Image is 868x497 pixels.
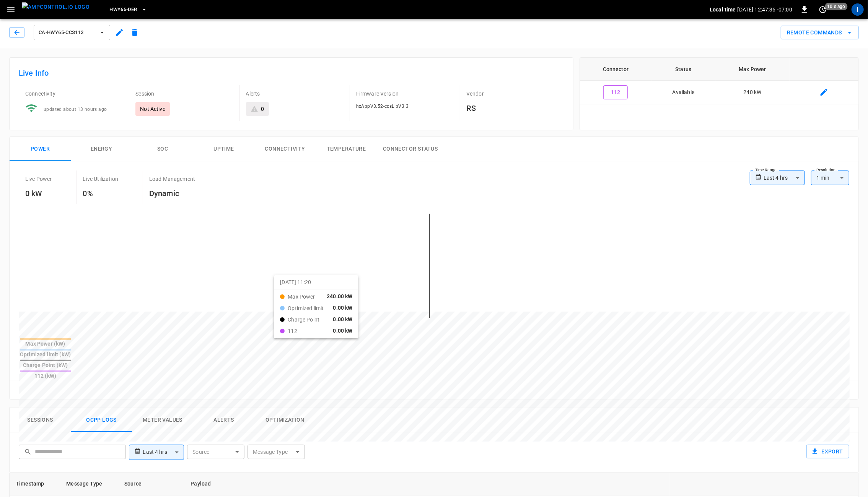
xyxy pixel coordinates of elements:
[781,26,859,40] button: Remote Commands
[825,3,848,10] span: 10 s ago
[651,58,716,81] th: Status
[715,81,790,104] td: 240 kW
[806,445,849,459] button: Export
[246,90,344,97] p: Alerts
[135,90,233,97] p: Session
[19,67,564,79] h6: Live Info
[811,171,849,185] div: 1 min
[356,90,454,97] p: Firmware Version
[10,408,71,432] button: Sessions
[356,104,409,109] span: hxAppV3.52-ccsLibV3.3
[149,175,195,183] p: Load Management
[34,25,110,40] button: ca-hwy65-ccs112
[764,171,805,185] div: Last 4 hrs
[39,28,95,37] span: ca-hwy65-ccs112
[118,473,184,495] th: Source
[738,6,792,13] p: [DATE] 12:47:36 -07:00
[316,137,377,161] button: Temperature
[651,81,716,104] td: Available
[715,58,790,81] th: Max Power
[184,473,669,495] th: Payload
[10,473,60,495] th: Timestamp
[193,137,254,161] button: Uptime
[466,90,564,97] p: Vendor
[781,26,859,40] div: remote commands options
[254,137,316,161] button: Connectivity
[109,5,137,14] span: HWY65-DER
[261,105,264,113] div: 0
[193,408,254,432] button: Alerts
[149,187,195,200] h6: Dynamic
[816,167,835,173] label: Resolution
[25,90,123,97] p: Connectivity
[106,2,150,17] button: HWY65-DER
[580,58,858,104] table: connector table
[143,445,184,460] div: Last 4 hrs
[44,107,107,112] span: updated about 13 hours ago
[140,105,165,113] p: Not Active
[580,58,651,81] th: Connector
[755,167,777,173] label: Time Range
[83,175,118,183] p: Live Utilization
[25,187,52,200] h6: 0 kW
[132,137,193,161] button: SOC
[22,2,90,12] img: ampcontrol.io logo
[377,137,444,161] button: Connector Status
[10,137,71,161] button: Power
[710,6,736,13] p: Local time
[60,473,118,495] th: Message Type
[817,3,829,16] button: set refresh interval
[71,137,132,161] button: Energy
[466,102,564,114] h6: RS
[254,408,316,432] button: Optimization
[132,408,193,432] button: Meter Values
[852,3,864,16] div: profile-icon
[25,175,52,183] p: Live Power
[603,85,628,99] button: 112
[83,187,118,200] h6: 0%
[71,408,132,432] button: Ocpp logs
